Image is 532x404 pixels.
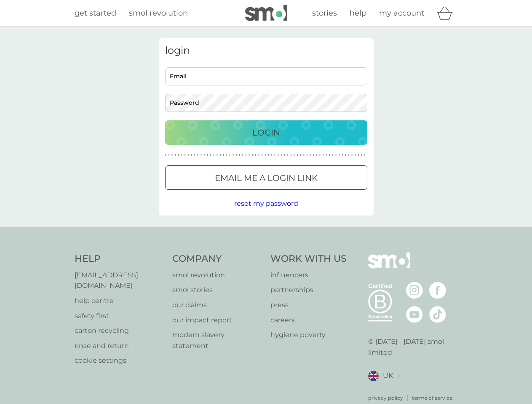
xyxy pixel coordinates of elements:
[255,153,257,157] p: ●
[345,153,347,157] p: ●
[174,153,176,157] p: ●
[281,153,282,157] p: ●
[181,153,183,157] p: ●
[294,153,295,157] p: ●
[172,270,262,281] a: smol revolution
[368,394,403,402] p: privacy policy
[300,153,302,157] p: ●
[200,153,202,157] p: ●
[348,153,350,157] p: ●
[290,153,292,157] p: ●
[234,198,298,209] button: reset my password
[274,153,276,157] p: ●
[210,153,211,157] p: ●
[165,165,367,190] button: Email me a login link
[270,300,347,311] p: press
[252,126,280,139] p: Login
[270,270,347,281] a: influencers
[75,270,164,291] a: [EMAIL_ADDRESS][DOMAIN_NAME]
[437,5,458,21] div: basket
[354,153,356,157] p: ●
[412,394,452,402] a: terms of service
[171,153,173,157] p: ●
[245,153,247,157] p: ●
[297,153,298,157] p: ●
[233,153,234,157] p: ●
[310,153,311,157] p: ●
[172,300,262,311] a: our claims
[306,153,308,157] p: ●
[270,330,347,340] p: hygiene poverty
[234,199,298,207] span: reset my password
[235,153,237,157] p: ●
[75,7,116,19] a: get started
[75,355,164,366] p: cookie settings
[368,252,410,281] img: smol
[277,153,279,157] p: ●
[75,325,164,336] p: carton recycling
[245,5,287,21] img: smol
[172,284,262,295] a: smol stories
[429,282,446,299] img: visit the smol Facebook page
[312,7,337,19] a: stories
[75,340,164,351] p: rinse and return
[361,153,363,157] p: ●
[350,7,366,19] a: help
[358,153,359,157] p: ●
[329,153,330,157] p: ●
[268,153,270,157] p: ●
[226,153,227,157] p: ●
[191,153,192,157] p: ●
[75,311,164,322] a: safety first
[326,153,327,157] p: ●
[172,252,262,266] h4: Company
[316,153,318,157] p: ●
[270,284,347,295] a: partnerships
[270,252,347,266] h4: Work With Us
[332,153,334,157] p: ●
[270,315,347,326] a: careers
[406,282,423,299] img: visit the smol Instagram page
[319,153,321,157] p: ●
[258,153,260,157] p: ●
[129,7,188,19] a: smol revolution
[217,153,218,157] p: ●
[75,295,164,306] a: help centre
[261,153,263,157] p: ●
[239,153,241,157] p: ●
[429,306,446,323] img: visit the smol Tiktok page
[197,153,199,157] p: ●
[75,8,116,18] span: get started
[271,153,273,157] p: ●
[338,153,340,157] p: ●
[364,153,366,157] p: ●
[215,171,318,185] p: Email me a login link
[303,153,305,157] p: ●
[342,153,343,157] p: ●
[284,153,286,157] p: ●
[213,153,215,157] p: ●
[178,153,179,157] p: ●
[322,153,324,157] p: ●
[397,374,400,378] img: select a new location
[350,8,366,18] span: help
[379,7,424,19] a: my account
[172,315,262,326] a: our impact report
[312,8,337,18] span: stories
[287,153,289,157] p: ●
[165,120,367,145] button: Login
[165,45,367,57] h3: login
[249,153,250,157] p: ●
[172,330,262,351] p: modern slavery statement
[194,153,195,157] p: ●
